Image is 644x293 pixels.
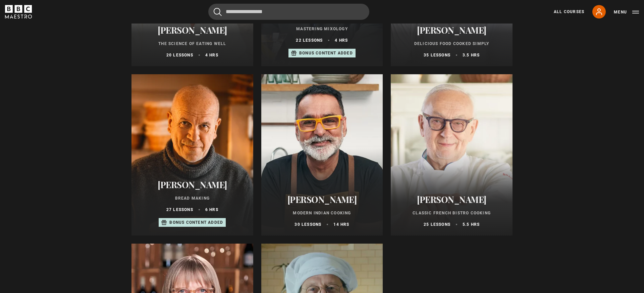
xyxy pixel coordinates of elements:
[5,5,32,18] svg: BBC Maestro
[140,25,245,35] h2: [PERSON_NAME]
[399,194,504,205] h2: [PERSON_NAME]
[424,221,450,227] p: 25 lessons
[391,74,513,236] a: [PERSON_NAME] Classic French Bistro Cooking 25 lessons 5.5 hrs
[399,41,504,47] p: Delicious Food Cooked Simply
[335,37,348,43] p: 4 hrs
[131,74,253,236] a: [PERSON_NAME] Bread Making 27 lessons 6 hrs Bonus content added
[166,207,193,213] p: 27 lessons
[463,52,480,58] p: 3.5 hrs
[463,221,480,227] p: 5.5 hrs
[140,195,245,201] p: Bread Making
[205,52,218,58] p: 4 hrs
[214,8,222,16] button: Submit the search query
[169,219,223,225] p: Bonus content added
[299,50,353,56] p: Bonus content added
[166,52,193,58] p: 20 lessons
[205,207,218,213] p: 6 hrs
[269,26,375,32] p: Mastering Mixology
[333,221,349,227] p: 14 hrs
[261,74,383,236] a: [PERSON_NAME] Modern Indian Cooking 30 lessons 14 hrs
[554,9,584,15] a: All Courses
[399,25,504,35] h2: [PERSON_NAME]
[140,41,245,47] p: The Science of Eating Well
[614,9,639,15] button: Toggle navigation
[399,210,504,216] p: Classic French Bistro Cooking
[296,37,323,43] p: 22 lessons
[269,210,375,216] p: Modern Indian Cooking
[140,179,245,190] h2: [PERSON_NAME]
[424,52,450,58] p: 35 lessons
[208,4,369,20] input: Search
[269,194,375,205] h2: [PERSON_NAME]
[294,221,321,227] p: 30 lessons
